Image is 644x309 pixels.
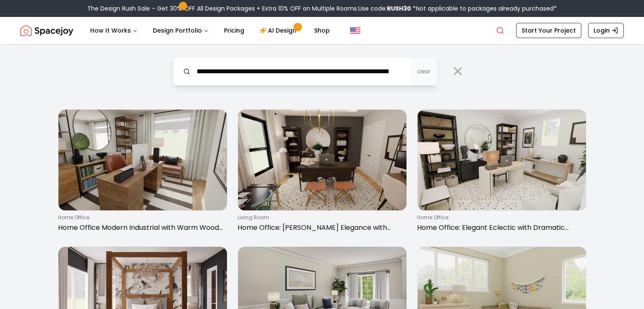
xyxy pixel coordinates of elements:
[417,109,586,237] a: Home Office: Elegant Eclectic with Dramatic Contrastshome officeHome Office: Elegant Eclectic wit...
[358,4,411,13] span: Use code:
[516,23,581,38] a: Start Your Project
[87,4,557,13] div: The Design Rush Sale – Get 30% OFF All Design Packages + Extra 10% OFF on Multiple Rooms.
[238,214,404,221] p: living room
[417,223,583,233] p: Home Office: Elegant Eclectic with Dramatic Contrasts
[307,22,337,39] a: Shop
[417,110,586,211] img: Home Office: Elegant Eclectic with Dramatic Contrasts
[238,223,404,233] p: Home Office: [PERSON_NAME] Elegance with Charcoal Accents
[238,109,407,237] a: Home Office: Moody Elegance with Charcoal Accentsliving roomHome Office: [PERSON_NAME] Elegance w...
[238,110,406,211] img: Home Office: Moody Elegance with Charcoal Accents
[58,110,227,211] img: Home Office Modern Industrial with Warm Wood Tones
[350,25,360,36] img: United States
[217,22,251,39] a: Pricing
[411,4,557,13] span: *Not applicable to packages already purchased*
[410,58,437,86] button: clear
[588,23,624,38] a: Login
[20,17,624,44] nav: Global
[58,214,224,221] p: home office
[387,4,411,13] b: RUSH30
[20,22,73,39] img: Spacejoy Logo
[58,223,224,233] p: Home Office Modern Industrial with Warm Wood Tones
[20,22,73,39] a: Spacejoy
[58,109,227,237] a: Home Office Modern Industrial with Warm Wood Toneshome officeHome Office Modern Industrial with W...
[83,22,144,39] button: How It Works
[146,22,216,39] button: Design Portfolio
[253,22,306,39] a: AI Design
[83,22,337,39] nav: Main
[417,68,430,75] span: clear
[417,214,583,221] p: home office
